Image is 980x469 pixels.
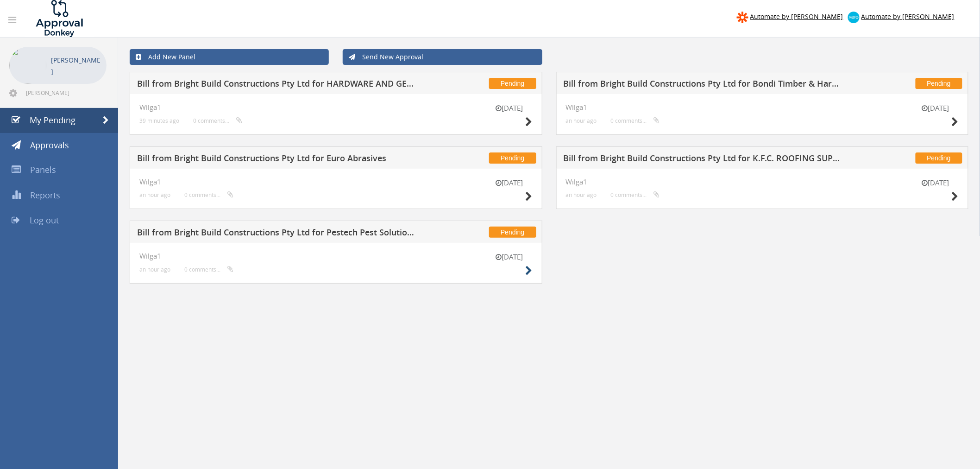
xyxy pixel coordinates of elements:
[137,154,415,165] h5: Bill from Bright Build Constructions Pty Ltd for Euro Abrasives
[737,12,748,23] img: zapier-logomark.png
[139,178,533,186] h4: Wilga1
[193,117,242,124] small: 0 comments...
[30,164,56,175] span: Panels
[486,252,533,262] small: [DATE]
[139,117,179,124] small: 39 minutes ago
[566,103,959,111] h4: Wilga1
[486,103,533,113] small: [DATE]
[611,117,660,124] small: 0 comments...
[489,78,536,89] span: Pending
[566,191,597,198] small: an hour ago
[564,79,842,91] h5: Bill from Bright Build Constructions Pty Ltd for Bondi Timber & Hardware
[912,103,959,113] small: [DATE]
[137,79,415,91] h5: Bill from Bright Build Constructions Pty Ltd for HARDWARE AND GENERAL SUPPLIES LTD
[139,266,170,273] small: an hour ago
[848,12,860,23] img: xero-logo.png
[750,12,843,21] span: Automate by [PERSON_NAME]
[30,139,69,151] span: Approvals
[861,12,955,21] span: Automate by [PERSON_NAME]
[139,252,533,260] h4: Wilga1
[489,152,536,164] span: Pending
[916,78,962,89] span: Pending
[30,215,59,226] span: Log out
[489,227,536,238] span: Pending
[184,266,233,273] small: 0 comments...
[912,178,959,188] small: [DATE]
[611,191,660,198] small: 0 comments...
[564,154,842,165] h5: Bill from Bright Build Constructions Pty Ltd for K.F.C. ROOFING SUPPLIES PTY LIMITED
[137,228,415,240] h5: Bill from Bright Build Constructions Pty Ltd for Pestech Pest Solutions
[139,191,170,198] small: an hour ago
[343,49,542,65] a: Send New Approval
[130,49,329,65] a: Add New Panel
[916,152,962,164] span: Pending
[139,103,533,111] h4: Wilga1
[30,190,60,201] span: Reports
[566,117,597,124] small: an hour ago
[566,178,959,186] h4: Wilga1
[51,54,102,77] p: [PERSON_NAME]
[30,114,75,126] span: My Pending
[184,191,233,198] small: 0 comments...
[26,89,105,96] span: [PERSON_NAME][EMAIL_ADDRESS][DOMAIN_NAME]
[486,178,533,188] small: [DATE]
